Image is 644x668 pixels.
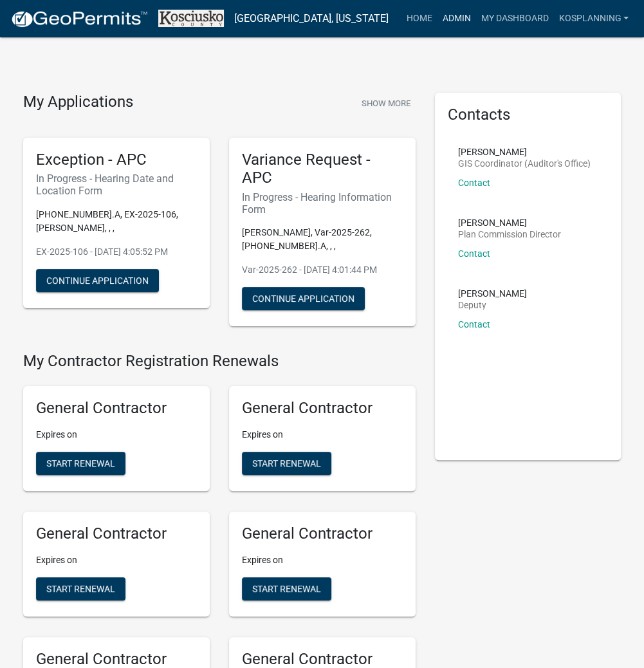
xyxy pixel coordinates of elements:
span: Start Renewal [252,583,321,593]
img: Kosciusko County, Indiana [158,10,224,27]
p: Expires on [36,553,197,567]
p: Plan Commission Director [458,230,561,239]
h6: In Progress - Hearing Date and Location Form [36,172,197,197]
h5: Variance Request - APC [242,151,403,188]
p: [PERSON_NAME] [458,147,591,156]
h6: In Progress - Hearing Information Form [242,191,403,216]
h4: My Applications [23,93,133,112]
button: Start Renewal [36,577,125,600]
button: Continue Application [36,269,159,292]
button: Start Renewal [242,452,331,475]
h5: Exception - APC [36,151,197,169]
a: Contact [458,248,490,259]
button: Start Renewal [242,577,331,600]
p: Deputy [458,301,527,310]
a: Contact [458,319,490,329]
a: Home [401,6,437,31]
span: Start Renewal [46,458,115,469]
h5: General Contractor [242,399,403,418]
p: [PHONE_NUMBER].A, EX-2025-106, [PERSON_NAME], , , [36,208,197,235]
p: [PERSON_NAME] [458,218,561,227]
p: EX-2025-106 - [DATE] 4:05:52 PM [36,245,197,259]
p: Expires on [242,553,403,567]
a: kosplanning [553,6,634,31]
h4: My Contractor Registration Renewals [23,352,416,371]
span: Start Renewal [46,583,115,593]
h5: General Contractor [36,524,197,543]
p: Var-2025-262 - [DATE] 4:01:44 PM [242,263,403,277]
a: Contact [458,178,490,188]
p: [PERSON_NAME], Var-2025-262, [PHONE_NUMBER].A, , , [242,226,403,253]
span: Start Renewal [252,458,321,469]
p: Expires on [36,428,197,441]
h5: General Contractor [36,399,197,418]
h5: Contacts [448,106,609,124]
p: [PERSON_NAME] [458,289,527,298]
button: Continue Application [242,287,365,310]
a: My Dashboard [475,6,553,31]
h5: General Contractor [242,524,403,543]
p: GIS Coordinator (Auditor's Office) [458,159,591,168]
button: Show More [356,93,416,114]
p: Expires on [242,428,403,441]
a: Admin [437,6,475,31]
a: [GEOGRAPHIC_DATA], [US_STATE] [234,8,389,30]
button: Start Renewal [36,452,125,475]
